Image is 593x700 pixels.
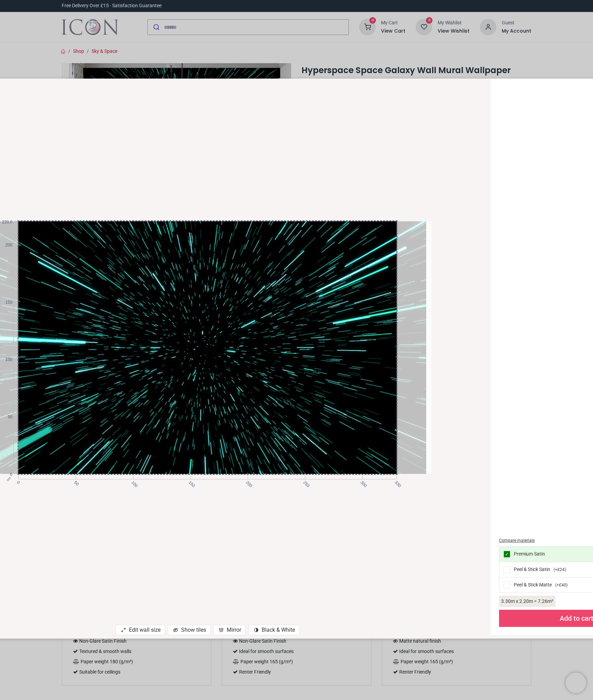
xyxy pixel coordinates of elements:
span: 200 [245,480,249,484]
span: 50 [73,480,77,484]
span: ( +£40 ) [555,582,568,588]
span: 250 [302,480,306,484]
span: ( +£24 ) [554,567,566,573]
div: Mirror [213,625,246,635]
span: 100 [130,480,134,484]
span: cm [6,476,12,482]
div: 3.30 m x 2.20 m = 7.26 m² [499,596,555,607]
span: ✓ [505,552,509,557]
div: Black & White [248,625,299,635]
div: Edit wall size [116,625,165,635]
span: 150 [187,480,192,484]
span: 0 [15,480,20,484]
div: Show tiles [168,625,211,635]
span: 300 [359,480,364,484]
iframe: Brevo live chat [566,673,586,693]
span: 330 [394,480,398,484]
